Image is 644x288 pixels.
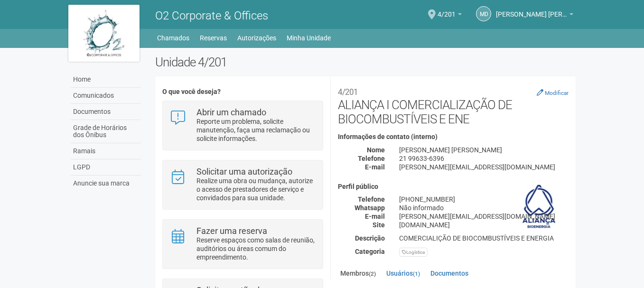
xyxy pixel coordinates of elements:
a: Minha Unidade [287,31,331,45]
a: Modificar [537,89,569,96]
h2: ALIANÇA I COMERCIALIZAÇÃO DE BIOCOMBUSTÍVEIS E ENE [338,84,569,126]
strong: Nome [367,146,385,154]
div: COMERCIALIÇÃO DE BIOCOMBUSTÍVEIS E ENERGIA [392,234,576,242]
a: Fazer uma reserva Reserve espaços como salas de reunião, auditórios ou áreas comum do empreendime... [170,227,316,261]
div: Não informado [392,204,576,212]
small: (2) [369,270,376,277]
div: 21 99633-6396 [392,154,576,163]
a: Abrir um chamado Reporte um problema, solicite manutenção, faça uma reclamação ou solicite inform... [170,108,316,143]
h4: O que você deseja? [162,88,323,95]
strong: Site [373,221,385,229]
a: 4/201 [438,12,462,19]
strong: Whatsapp [355,204,385,212]
a: Reservas [200,31,227,45]
strong: Telefone [358,155,385,162]
div: Logística [399,248,428,257]
a: Documentos [428,266,471,280]
small: 4/201 [338,87,358,97]
h2: Unidade 4/201 [155,55,576,69]
h4: Perfil público [338,183,569,190]
a: Anuncie sua marca [71,176,141,191]
strong: Descrição [355,234,385,242]
div: [DOMAIN_NAME] [392,221,576,229]
a: Documentos [71,104,141,120]
img: logo.jpg [68,5,140,62]
a: Autorizações [237,31,276,45]
a: Home [71,72,141,88]
h4: Informações de contato (interno) [338,133,569,140]
span: Marcelo de Andrade Ferreira [496,1,567,18]
a: Chamados [157,31,189,45]
small: (1) [413,270,420,277]
strong: E-mail [365,213,385,220]
a: Comunicados [71,88,141,104]
a: [PERSON_NAME] [PERSON_NAME] [496,12,573,19]
div: [PERSON_NAME][EMAIL_ADDRESS][DOMAIN_NAME] [392,212,576,221]
p: Realize uma obra ou mudança, autorize o acesso de prestadores de serviço e convidados para sua un... [196,177,316,202]
a: Ramais [71,143,141,159]
small: Modificar [545,90,569,96]
strong: Fazer uma reserva [196,226,267,236]
img: business.png [516,183,562,231]
strong: Telefone [358,195,385,203]
a: Membros(2) [338,266,378,282]
div: [PHONE_NUMBER] [392,195,576,204]
a: Md [476,6,491,21]
strong: E-mail [365,163,385,171]
a: Solicitar uma autorização Realize uma obra ou mudança, autorize o acesso de prestadores de serviç... [170,167,316,202]
strong: Solicitar uma autorização [196,167,292,177]
a: LGPD [71,159,141,176]
p: Reserve espaços como salas de reunião, auditórios ou áreas comum do empreendimento. [196,236,316,261]
div: [PERSON_NAME][EMAIL_ADDRESS][DOMAIN_NAME] [392,163,576,171]
p: Reporte um problema, solicite manutenção, faça uma reclamação ou solicite informações. [196,117,316,143]
a: Usuários(1) [384,266,422,280]
span: 4/201 [438,1,456,18]
div: [PERSON_NAME] [PERSON_NAME] [392,146,576,154]
span: O2 Corporate & Offices [155,9,268,22]
strong: Categoria [355,248,385,255]
strong: Abrir um chamado [196,107,266,117]
a: Grade de Horários dos Ônibus [71,120,141,143]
